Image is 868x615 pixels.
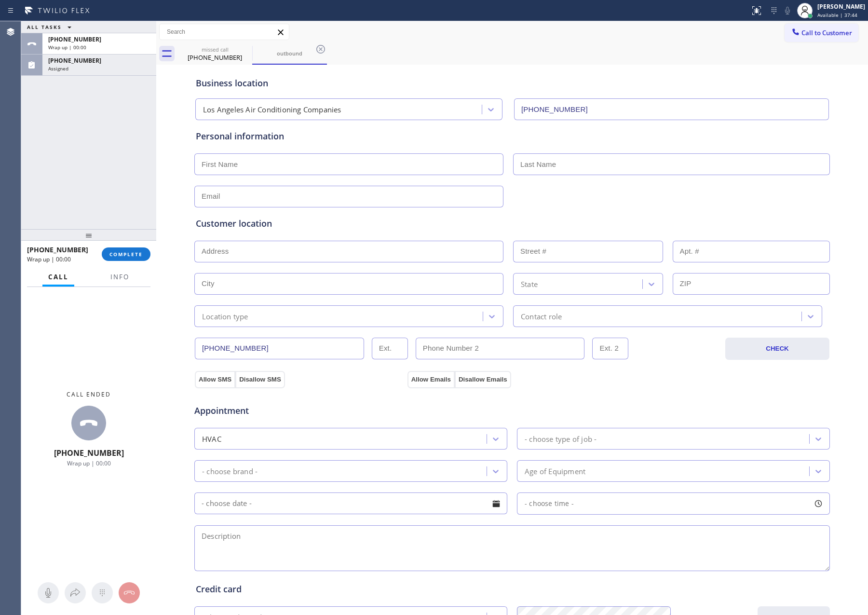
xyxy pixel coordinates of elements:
input: Ext. [372,338,408,359]
input: - choose date - [194,492,507,514]
input: Phone Number 2 [416,338,585,359]
span: [PHONE_NUMBER] [27,245,88,254]
span: [PHONE_NUMBER] [48,35,101,43]
button: Open dialpad [92,582,113,603]
input: Address [194,241,503,262]
button: Disallow SMS [235,371,285,388]
div: [PERSON_NAME] [817,2,865,11]
span: Wrap up | 00:00 [27,255,71,263]
span: - choose time - [525,499,574,508]
div: Credit card [196,583,828,596]
span: Info [110,273,129,281]
input: Street # [513,241,663,262]
button: ALL TASKS [21,21,81,33]
div: Contact role [521,311,562,322]
input: Email [194,186,503,207]
div: - choose type of job - [525,433,597,444]
div: State [521,278,538,289]
input: Apt. # [673,241,830,262]
span: [PHONE_NUMBER] [54,448,124,458]
div: - choose brand - [202,465,258,477]
span: Assigned [48,65,68,72]
div: Business location [196,77,828,90]
span: ALL TASKS [27,24,62,30]
div: Age of Equipment [525,465,585,477]
span: Call [48,273,68,281]
input: Last Name [513,153,830,175]
span: Appointment [194,404,405,417]
input: First Name [194,153,503,175]
div: [PHONE_NUMBER] [178,53,251,62]
button: Call [42,268,74,287]
button: CHECK [725,338,829,360]
button: Mute [781,4,794,17]
div: outbound [253,50,326,57]
button: Hang up [119,582,140,603]
div: Customer location [196,217,828,230]
input: Phone Number [195,338,364,359]
button: Allow Emails [407,371,455,388]
button: Info [105,268,135,287]
div: Location type [202,311,248,322]
input: Phone Number [514,98,829,120]
span: Wrap up | 00:00 [48,44,86,51]
input: Ext. 2 [592,338,628,359]
button: Disallow Emails [455,371,511,388]
span: Call to Customer [801,28,852,37]
div: missed call [178,46,251,53]
button: Open directory [65,582,86,603]
span: [PHONE_NUMBER] [48,56,101,65]
div: Los Angeles Air Conditioning Companies [203,104,341,115]
input: City [194,273,503,295]
button: Allow SMS [195,371,235,388]
span: Wrap up | 00:00 [67,459,111,467]
button: Mute [38,582,59,603]
input: ZIP [673,273,830,295]
div: Personal information [196,130,828,143]
span: Call ended [67,390,111,398]
div: (208) 874-6379 [178,43,251,65]
input: Search [160,24,289,40]
button: COMPLETE [102,247,150,261]
div: HVAC [202,433,221,444]
button: Call to Customer [785,24,858,42]
span: COMPLETE [109,251,143,258]
span: Available | 37:44 [817,12,857,18]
